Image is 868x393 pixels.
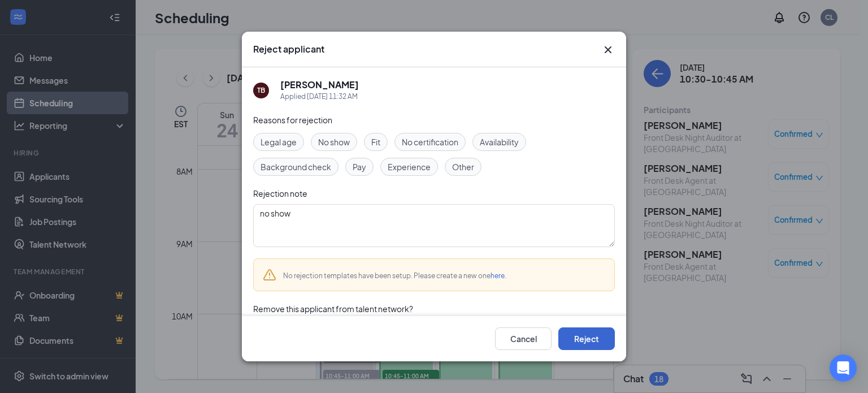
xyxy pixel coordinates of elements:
span: No rejection templates have been setup. Please create a new one . [283,271,506,280]
h5: [PERSON_NAME] [280,79,359,91]
textarea: no show [253,204,615,247]
button: Close [601,43,615,57]
span: Availability [480,136,519,148]
button: Reject [558,327,615,350]
span: No show [318,136,350,148]
svg: Cross [601,43,615,57]
span: Experience [388,161,431,173]
div: Open Intercom Messenger [830,355,857,382]
span: Rejection note [253,188,307,198]
div: TB [257,85,265,95]
a: here [491,271,505,280]
button: Cancel [495,327,552,350]
span: Background check [261,161,331,173]
span: Legal age [261,136,297,148]
span: Remove this applicant from talent network? [253,304,413,314]
span: Other [452,161,474,173]
h3: Reject applicant [253,43,324,55]
div: Applied [DATE] 11:32 AM [280,91,359,102]
span: Reasons for rejection [253,115,332,125]
span: No certification [402,136,458,148]
span: Fit [371,136,380,148]
svg: Warning [263,268,276,282]
span: Pay [353,161,366,173]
